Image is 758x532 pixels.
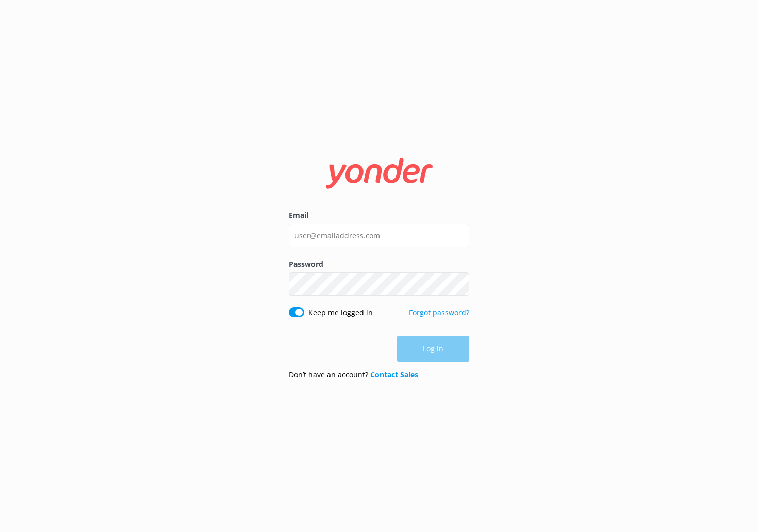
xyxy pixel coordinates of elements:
input: user@emailaddress.com [289,224,469,247]
a: Contact Sales [370,369,418,379]
label: Keep me logged in [308,307,373,318]
p: Don’t have an account? [289,369,418,380]
label: Email [289,209,469,221]
button: Show password [449,274,469,295]
label: Password [289,259,469,270]
a: Forgot password? [409,308,469,317]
